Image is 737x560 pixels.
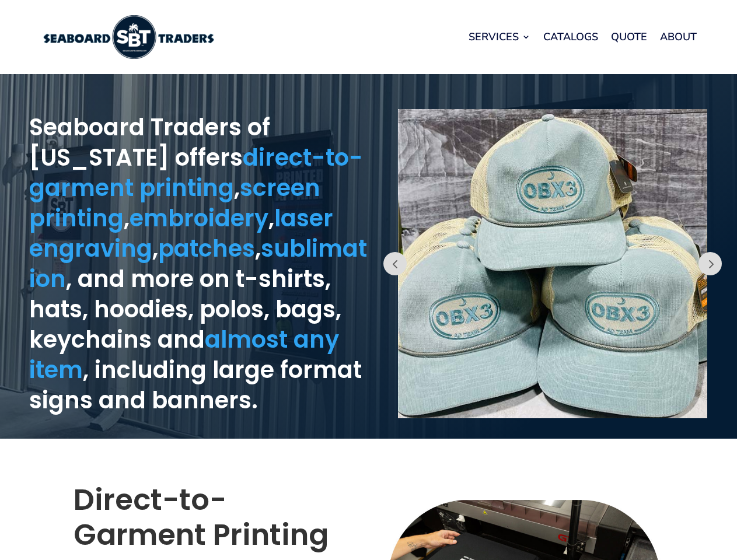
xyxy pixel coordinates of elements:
a: Catalogs [543,15,598,59]
a: Services [469,15,530,59]
a: About [660,15,697,59]
h2: Direct-to-Garment Printing [74,482,352,558]
a: sublimation [29,232,367,295]
a: Quote [611,15,647,59]
a: screen printing [29,171,320,235]
a: almost any item [29,323,339,386]
button: Prev [698,252,722,275]
img: embroidered hats [398,109,707,418]
h1: Seaboard Traders of [US_STATE] offers , , , , , , and more on t-shirts, hats, hoodies, polos, bag... [29,112,369,421]
a: patches [158,232,255,265]
button: Prev [383,252,407,275]
a: direct-to-garment printing [29,141,363,204]
a: laser engraving [29,202,333,265]
a: embroidery [130,202,268,235]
